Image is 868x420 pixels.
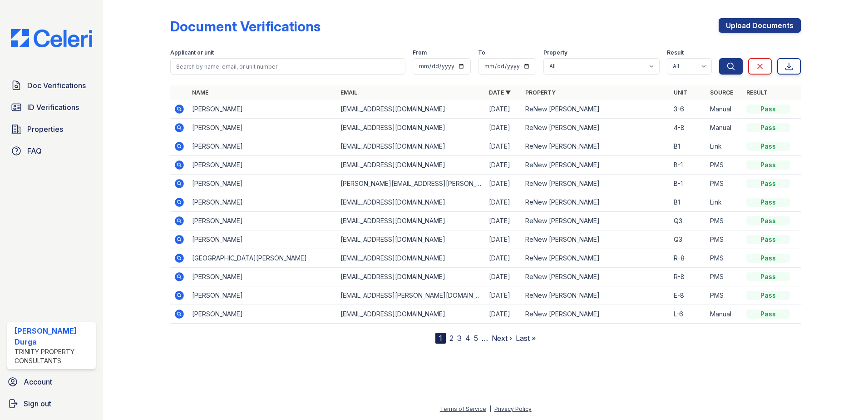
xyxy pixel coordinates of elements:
[522,249,670,268] td: ReNew [PERSON_NAME]
[522,193,670,212] td: ReNew [PERSON_NAME]
[489,405,491,412] div: |
[188,305,337,324] td: [PERSON_NAME]
[522,175,670,193] td: ReNew [PERSON_NAME]
[24,376,52,387] span: Account
[188,249,337,268] td: [GEOGRAPHIC_DATA][PERSON_NAME]
[170,18,321,35] div: Document Verifications
[337,249,485,268] td: [EMAIL_ADDRESS][DOMAIN_NAME]
[478,49,485,56] label: To
[188,156,337,175] td: [PERSON_NAME]
[746,142,790,151] div: Pass
[670,249,706,268] td: R-8
[670,193,706,212] td: B1
[706,212,743,230] td: PMS
[188,286,337,305] td: [PERSON_NAME]
[485,212,522,230] td: [DATE]
[746,235,790,244] div: Pass
[337,212,485,230] td: [EMAIL_ADDRESS][DOMAIN_NAME]
[746,291,790,300] div: Pass
[485,156,522,175] td: [DATE]
[4,29,99,47] img: CE_Logo_Blue-a8612792a0a2168367f1c8372b55b34899dd931a85d93a1a3d3e32e68fde9ad4.png
[474,334,478,343] a: 5
[485,100,522,119] td: [DATE]
[674,89,687,96] a: Unit
[670,230,706,249] td: Q3
[670,119,706,137] td: 4-8
[522,119,670,137] td: ReNew [PERSON_NAME]
[485,119,522,137] td: [DATE]
[485,305,522,324] td: [DATE]
[522,100,670,119] td: ReNew [PERSON_NAME]
[485,268,522,286] td: [DATE]
[706,100,743,119] td: Manual
[670,286,706,305] td: E-8
[27,124,63,135] span: Properties
[706,119,743,137] td: Manual
[522,268,670,286] td: ReNew [PERSON_NAME]
[706,249,743,268] td: PMS
[27,80,86,91] span: Doc Verifications
[746,198,790,207] div: Pass
[7,120,96,138] a: Properties
[746,179,790,188] div: Pass
[670,268,706,286] td: R-8
[337,175,485,193] td: [PERSON_NAME][EMAIL_ADDRESS][PERSON_NAME][DOMAIN_NAME]
[522,286,670,305] td: ReNew [PERSON_NAME]
[746,272,790,281] div: Pass
[516,334,536,343] a: Last »
[15,347,92,365] div: Trinity Property Consultants
[719,18,801,33] a: Upload Documents
[670,100,706,119] td: 3-6
[670,175,706,193] td: B-1
[485,230,522,249] td: [DATE]
[485,249,522,268] td: [DATE]
[522,305,670,324] td: ReNew [PERSON_NAME]
[337,230,485,249] td: [EMAIL_ADDRESS][DOMAIN_NAME]
[337,268,485,286] td: [EMAIL_ADDRESS][DOMAIN_NAME]
[337,193,485,212] td: [EMAIL_ADDRESS][DOMAIN_NAME]
[706,286,743,305] td: PMS
[485,286,522,305] td: [DATE]
[188,100,337,119] td: [PERSON_NAME]
[494,405,532,412] a: Privacy Policy
[706,305,743,324] td: Manual
[170,49,214,56] label: Applicant or unit
[465,334,470,343] a: 4
[170,58,405,75] input: Search by name, email, or unit number
[492,334,512,343] a: Next ›
[670,156,706,175] td: B-1
[337,100,485,119] td: [EMAIL_ADDRESS][DOMAIN_NAME]
[482,333,488,344] span: …
[485,175,522,193] td: [DATE]
[706,193,743,212] td: Link
[440,405,486,412] a: Terms of Service
[485,193,522,212] td: [DATE]
[670,305,706,324] td: L-6
[449,334,454,343] a: 2
[27,145,42,156] span: FAQ
[337,137,485,156] td: [EMAIL_ADDRESS][DOMAIN_NAME]
[27,102,79,113] span: ID Verifications
[706,156,743,175] td: PMS
[667,49,684,56] label: Result
[746,254,790,263] div: Pass
[188,175,337,193] td: [PERSON_NAME]
[337,286,485,305] td: [EMAIL_ADDRESS][PERSON_NAME][DOMAIN_NAME]
[670,137,706,156] td: B1
[522,137,670,156] td: ReNew [PERSON_NAME]
[543,49,567,56] label: Property
[485,137,522,156] td: [DATE]
[706,175,743,193] td: PMS
[710,89,733,96] a: Source
[4,395,99,413] a: Sign out
[188,212,337,230] td: [PERSON_NAME]
[706,137,743,156] td: Link
[337,156,485,175] td: [EMAIL_ADDRESS][DOMAIN_NAME]
[457,334,462,343] a: 3
[24,398,51,409] span: Sign out
[746,160,790,170] div: Pass
[7,98,96,116] a: ID Verifications
[522,230,670,249] td: ReNew [PERSON_NAME]
[188,230,337,249] td: [PERSON_NAME]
